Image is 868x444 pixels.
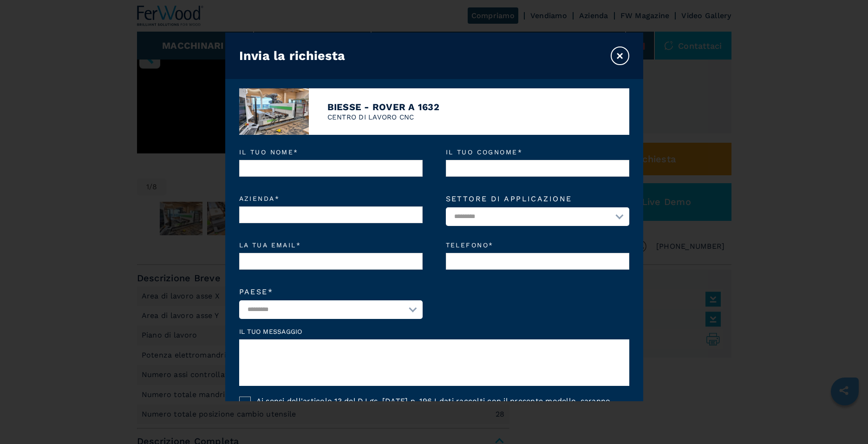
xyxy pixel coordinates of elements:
[327,113,439,122] p: CENTRO DI LAVORO CNC
[446,195,629,203] label: Settore di applicazione
[239,149,423,155] em: Il tuo nome
[251,397,629,435] label: Ai sensi dell'articolo 13 del D.Lgs. [DATE] n. 196 I dati raccolti con il presente modello, saran...
[239,88,309,135] img: image
[446,242,629,248] em: Telefono
[239,288,423,296] label: Paese
[239,160,423,177] input: Il tuo nome*
[239,328,629,335] label: Il tuo messaggio
[611,46,629,65] button: ×
[239,242,423,248] em: La tua email
[446,149,629,155] em: Il tuo cognome
[446,253,629,270] input: Telefono*
[239,195,423,202] em: Azienda
[327,101,439,113] h4: BIESSE - ROVER A 1632
[239,206,423,223] input: Azienda*
[239,48,346,63] h3: Invia la richiesta
[239,253,423,270] input: La tua email*
[446,160,629,177] input: Il tuo cognome*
